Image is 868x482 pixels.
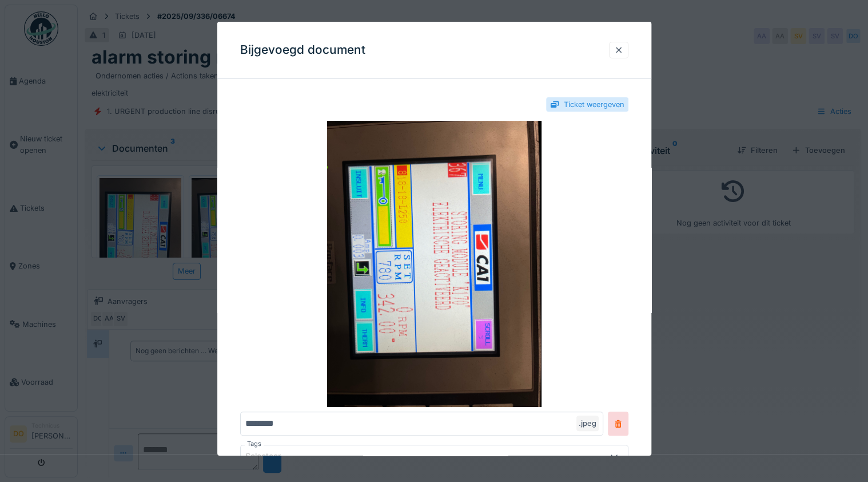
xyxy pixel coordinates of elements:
[245,450,297,463] div: Selecteer
[245,439,264,449] label: Tags
[576,416,599,431] div: .jpeg
[240,121,628,407] img: efc31f2a-b0f0-4cca-8232-f1c4bf3eeaa3-IMG_4544.jpeg
[564,99,624,110] div: Ticket weergeven
[240,43,365,57] h3: Bijgevoegd document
